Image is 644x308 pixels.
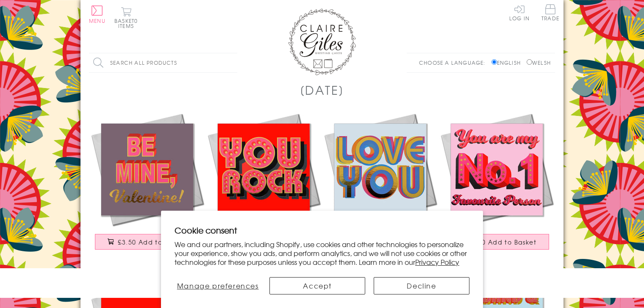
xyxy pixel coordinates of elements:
a: Valentine's Day Card, No. 1, text foiled in shiny gold £3.50 Add to Basket [439,111,555,258]
img: Valentine's Day Card, You Rock, text foiled in shiny gold [205,111,322,228]
a: Privacy Policy [415,257,459,267]
span: Menu [89,17,105,25]
button: Manage preferences [175,277,261,294]
button: Decline [374,277,469,294]
input: Search all products [89,53,237,72]
input: English [491,59,497,65]
a: Log In [509,4,530,21]
h2: Cookie consent [175,224,469,236]
button: £3.50 Add to Basket [444,234,550,250]
a: Trade [541,4,559,22]
input: Search [229,53,237,72]
button: Accept [269,277,365,294]
a: Valentine's Day Card, You Rock, text foiled in shiny gold £3.50 Add to Basket [205,111,322,258]
img: Claire Giles Greetings Cards [288,8,356,75]
a: Valentine's Day Card, Love You, text foiled in shiny gold £3.50 Add to Basket [322,111,439,258]
button: Menu [89,5,105,23]
label: Welsh [527,59,551,66]
span: Trade [541,4,559,21]
label: English [491,59,525,66]
p: Choose a language: [419,59,490,66]
a: Valentine's Day Card, Be Mine, text foiled in shiny gold £3.50 Add to Basket [89,111,205,258]
input: Welsh [527,59,532,65]
span: Manage preferences [177,280,259,291]
h1: [DATE] [300,81,344,99]
p: We and our partners, including Shopify, use cookies and other technologies to personalize your ex... [175,240,469,266]
span: £3.50 Add to Basket [118,238,187,246]
button: £3.50 Add to Basket [95,234,200,250]
span: 0 items [118,17,138,30]
img: Valentine's Day Card, Be Mine, text foiled in shiny gold [89,111,205,228]
img: Valentine's Day Card, No. 1, text foiled in shiny gold [439,111,555,228]
img: Valentine's Day Card, Love You, text foiled in shiny gold [322,111,439,228]
button: Basket0 items [114,7,138,28]
span: £3.50 Add to Basket [467,238,536,246]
